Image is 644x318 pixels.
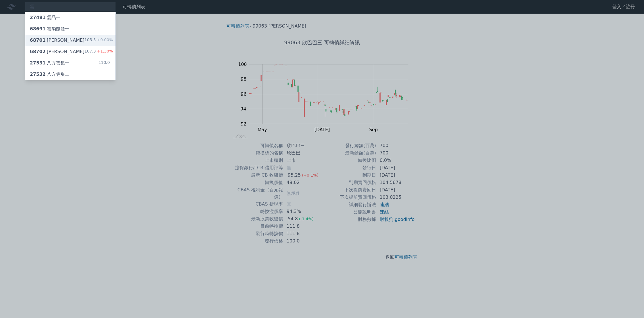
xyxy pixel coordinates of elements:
a: 68701[PERSON_NAME] 105.5+0.00% [25,35,116,46]
div: 105.5 [85,37,113,44]
div: 八方雲集二 [30,71,70,78]
span: 27481 [30,15,46,20]
div: 雲豹能源一 [30,26,70,32]
span: 68701 [30,37,46,43]
div: 雲品一 [30,14,60,21]
a: 27532八方雲集二 [25,69,116,80]
span: 27532 [30,72,46,77]
div: [PERSON_NAME] [30,48,85,55]
span: 68702 [30,49,46,54]
span: +0.00% [96,37,113,42]
div: 110.0 [98,60,111,66]
a: 27531八方雲集一 110.0 [25,57,116,69]
span: +1.30% [96,49,113,53]
div: [PERSON_NAME] [30,37,85,44]
a: 27481雲品一 [25,12,116,23]
a: 68691雲豹能源一 [25,23,116,35]
div: 107.3 [85,48,113,55]
div: 八方雲集一 [30,60,70,66]
a: 68702[PERSON_NAME] 107.3+1.30% [25,46,116,57]
span: 68691 [30,26,46,32]
span: 27531 [30,60,46,66]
